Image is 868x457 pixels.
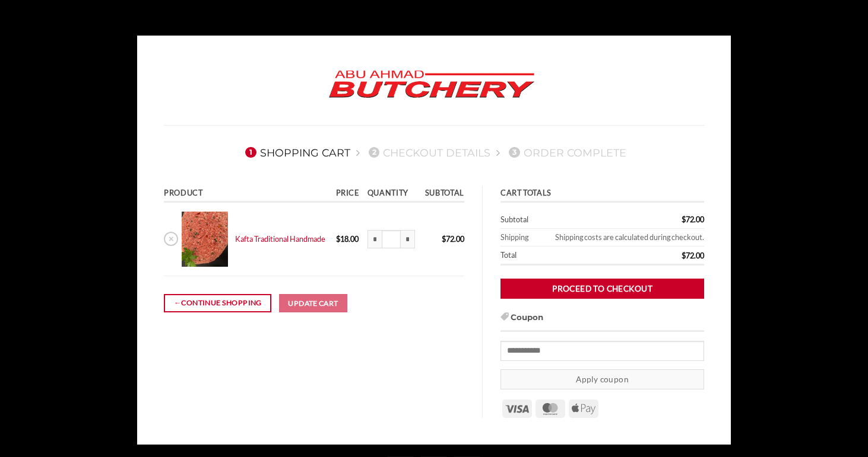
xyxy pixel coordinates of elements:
[382,230,401,249] input: Product quantity
[242,146,350,159] a: 1Shopping Cart
[164,232,178,246] a: Remove Kafta Traditional Handmade from cart
[245,147,256,158] span: 1
[500,398,600,418] div: Payment icons
[500,211,612,229] th: Subtotal
[368,230,382,249] input: Reduce quantity of Kafta Traditional Handmade
[164,294,271,312] a: Continue shopping
[401,230,415,249] input: Increase quantity of Kafta Traditional Handmade
[182,212,227,267] img: Cart
[279,294,348,313] button: Update cart
[500,186,704,203] th: Cart totals
[536,229,704,247] td: Shipping costs are calculated during checkout.
[319,62,544,107] img: Abu Ahmad Butchery
[442,234,446,244] span: $
[364,186,420,203] th: Quantity
[682,215,704,224] bdi: 72.00
[682,251,704,260] bdi: 72.00
[682,215,686,224] span: $
[164,186,332,203] th: Product
[500,279,704,299] a: Proceed to checkout
[369,147,379,158] span: 2
[500,247,612,266] th: Total
[365,146,491,159] a: 2Checkout details
[500,312,704,332] h3: Coupon
[336,234,359,244] bdi: 18.00
[235,234,325,244] a: Kafta Traditional Handmade
[442,234,464,244] bdi: 72.00
[336,234,340,244] span: $
[682,251,686,260] span: $
[420,186,464,203] th: Subtotal
[500,369,704,390] button: Apply coupon
[500,229,536,247] th: Shipping
[164,137,704,168] nav: Checkout steps
[332,186,363,203] th: Price
[174,297,182,309] span: ←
